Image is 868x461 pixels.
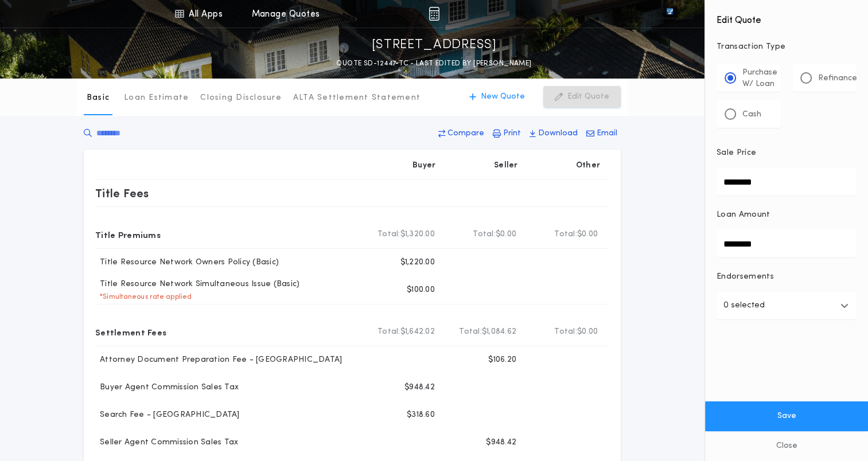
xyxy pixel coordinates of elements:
[458,86,536,108] button: New Quote
[494,160,518,171] p: Seller
[723,299,765,312] p: 0 selected
[717,168,857,196] input: Sale Price
[95,279,299,290] p: Title Resource Network Simultaneous Issue (Basic)
[95,225,161,244] p: Title Premiums
[818,73,857,84] p: Refinance
[705,401,868,431] button: Save
[597,128,617,139] p: Email
[486,437,516,448] p: $948.42
[538,128,578,139] p: Download
[404,382,435,393] p: $948.42
[717,209,770,221] p: Loan Amount
[95,354,342,366] p: Attorney Document Preparation Fee - [GEOGRAPHIC_DATA]
[577,326,598,338] span: $0.00
[543,86,621,108] button: Edit Quote
[336,58,531,69] p: QUOTE SD-12447-TC - LAST EDITED BY [PERSON_NAME]
[717,41,857,53] p: Transaction Type
[473,229,496,240] b: Total:
[717,147,756,159] p: Sale Price
[400,326,435,338] span: $1,642.02
[95,382,239,393] p: Buyer Agent Commission Sales Tax
[526,123,581,144] button: Download
[742,109,761,120] p: Cash
[293,92,421,104] p: ALTA Settlement Statement
[583,123,621,144] button: Email
[645,8,694,19] img: vs-icon
[429,7,439,21] img: img
[95,292,192,302] p: * Simultaneous rate applied
[95,437,238,448] p: Seller Agent Commission Sales Tax
[742,67,777,90] p: Purchase W/ Loan
[407,409,435,421] p: $318.60
[377,229,400,240] b: Total:
[400,229,435,240] span: $1,320.00
[95,184,149,202] p: Title Fees
[95,257,279,268] p: Title Resource Network Owners Policy (Basic)
[717,271,857,283] p: Endorsements
[503,128,521,139] p: Print
[717,230,857,257] input: Loan Amount
[412,160,435,171] p: Buyer
[95,323,166,341] p: Settlement Fees
[400,257,435,268] p: $1,220.00
[554,326,577,338] b: Total:
[488,354,516,366] p: $106.20
[124,92,189,104] p: Loan Estimate
[372,36,497,54] p: [STREET_ADDRESS]
[577,229,598,240] span: $0.00
[717,292,857,319] button: 0 selected
[481,91,525,103] p: New Quote
[435,123,488,144] button: Compare
[200,92,282,104] p: Closing Disclosure
[377,326,400,338] b: Total:
[489,123,524,144] button: Print
[482,326,516,338] span: $1,084.62
[459,326,482,338] b: Total:
[496,229,516,240] span: $0.00
[95,409,240,421] p: Search Fee - [GEOGRAPHIC_DATA]
[705,431,868,461] button: Close
[576,160,600,171] p: Other
[554,229,577,240] b: Total:
[447,128,484,139] p: Compare
[407,284,435,296] p: $100.00
[717,7,857,28] h4: Edit Quote
[567,91,609,103] p: Edit Quote
[87,92,110,104] p: Basic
